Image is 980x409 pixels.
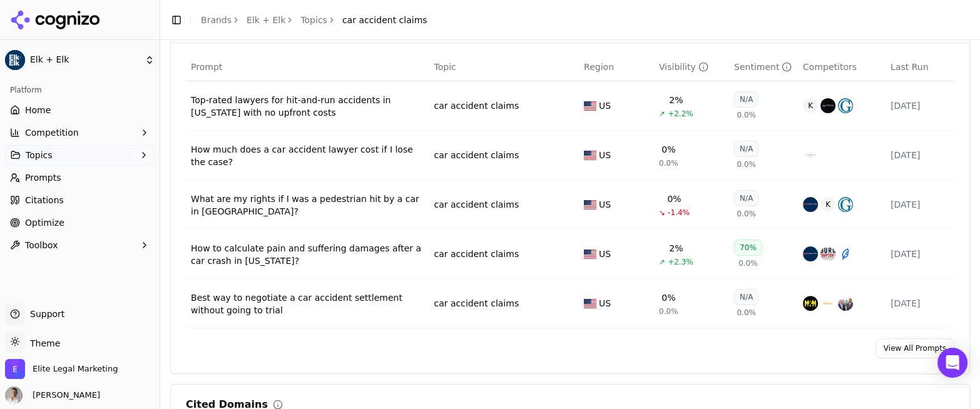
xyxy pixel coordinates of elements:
span: Topics [26,149,53,161]
span: 0.0% [738,258,758,268]
div: N/A [734,289,758,305]
th: Topic [429,53,579,81]
span: Competition [25,126,79,139]
span: car accident claims [342,14,427,26]
a: View All Prompts [875,338,954,358]
span: US [599,149,611,161]
span: Toolbox [25,239,58,251]
span: 0.0% [737,110,756,120]
button: Competition [5,123,155,143]
img: US flag [584,151,596,160]
nav: breadcrumb [201,14,427,26]
span: US [599,248,611,260]
span: US [599,198,611,211]
button: Open organization switcher [5,359,118,379]
img: morgan & morgan [803,296,818,311]
span: ↘ [659,208,665,218]
div: [DATE] [891,149,949,161]
button: Topics [5,145,155,165]
img: US flag [584,200,596,210]
span: 0.0% [659,158,678,168]
span: Elk + Elk [30,54,140,66]
span: US [599,99,611,112]
span: K [803,98,818,113]
img: Elite Legal Marketing [5,359,25,379]
div: [DATE] [891,297,949,310]
a: car accident claims [434,198,519,211]
a: Elk + Elk [247,14,285,26]
a: How much does a car accident lawyer cost if I lose the case? [191,143,424,168]
th: Prompt [186,53,429,81]
div: Platform [5,80,155,100]
div: [DATE] [891,99,949,112]
span: 0.0% [659,306,678,316]
span: US [599,297,611,310]
span: 0.0% [737,209,756,219]
div: 2% [669,94,683,106]
img: US flag [584,250,596,259]
div: Data table [186,53,954,328]
a: Citations [5,190,155,210]
span: Optimize [25,216,64,229]
div: Open Intercom Messenger [937,348,967,378]
span: Region [584,61,614,73]
th: Last Run [886,53,954,81]
span: Citations [25,194,64,206]
img: colombo law [820,98,835,113]
span: [PERSON_NAME] [28,390,100,401]
th: brandMentionRate [654,53,729,81]
a: How to calculate pain and suffering damages after a car crash in [US_STATE]? [191,242,424,267]
div: [DATE] [891,198,949,211]
span: Competitors [803,61,857,73]
img: US flag [584,299,596,308]
img: slater & zurz [803,197,818,212]
span: Last Run [891,61,928,73]
span: Topic [434,61,456,73]
img: gervelis law firm [838,197,853,212]
a: car accident claims [434,99,519,112]
div: 2% [669,242,683,255]
a: Top-rated lawyers for hit-and-run accidents in [US_STATE] with no upfront costs [191,94,424,119]
img: avvo [838,246,853,261]
span: 0.0% [737,159,756,169]
a: Prompts [5,168,155,188]
th: Competitors [798,53,886,81]
div: N/A [734,141,758,157]
div: 0% [661,143,675,156]
a: car accident claims [434,149,519,161]
span: +2.2% [668,109,693,119]
div: N/A [734,91,758,108]
div: 0% [661,291,675,304]
span: ↗ [659,257,665,267]
button: Toolbox [5,235,155,255]
img: US flag [584,101,596,111]
div: 70% [734,240,762,256]
span: K [820,197,835,212]
span: Support [25,308,64,320]
span: Home [25,104,51,116]
img: Elk + Elk [5,50,25,70]
img: tittle & perlmuter [838,296,853,311]
th: sentiment [729,53,798,81]
th: Region [579,53,654,81]
a: Best way to negotiate a car accident settlement without going to trial [191,291,424,316]
div: 0% [667,193,681,205]
a: car accident claims [434,297,519,310]
div: Sentiment [734,61,792,73]
span: Elite Legal Marketing [33,363,118,375]
span: ↗ [659,109,665,119]
a: Optimize [5,213,155,233]
a: What are my rights if I was a pedestrian hit by a car in [GEOGRAPHIC_DATA]? [191,193,424,218]
span: +2.3% [668,257,693,267]
a: Home [5,100,155,120]
span: Prompts [25,171,61,184]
